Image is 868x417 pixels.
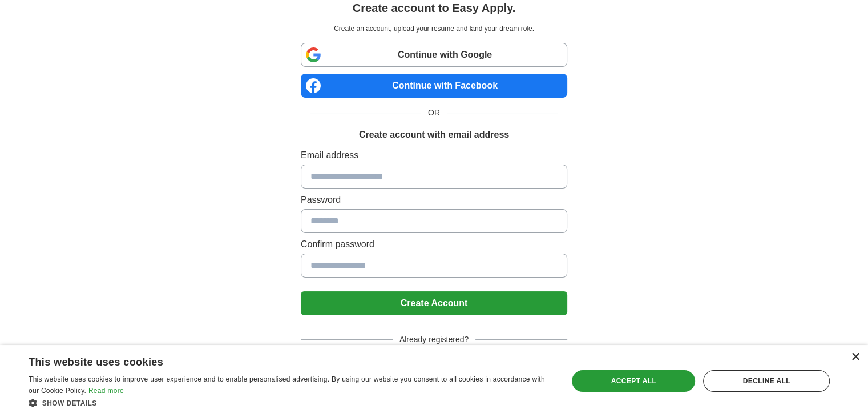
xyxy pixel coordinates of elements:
[301,74,567,98] a: Continue with Facebook
[301,193,567,207] label: Password
[29,375,545,395] span: This website uses cookies to improve user experience and to enable personalised advertising. By u...
[29,352,523,369] div: This website uses cookies
[301,291,567,315] button: Create Account
[88,387,124,395] a: Read more, opens a new window
[42,399,97,407] span: Show details
[393,334,475,346] span: Already registered?
[301,149,567,162] label: Email address
[359,128,509,142] h1: Create account with email address
[301,43,567,67] a: Continue with Google
[703,370,830,392] div: Decline all
[421,107,447,119] span: OR
[851,353,859,362] div: Close
[303,23,565,34] p: Create an account, upload your resume and land your dream role.
[301,238,567,251] label: Confirm password
[572,370,695,392] div: Accept all
[29,397,552,408] div: Show details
